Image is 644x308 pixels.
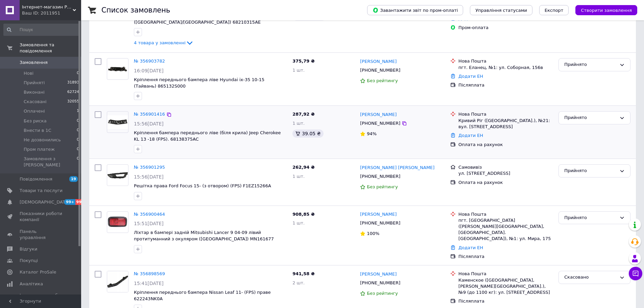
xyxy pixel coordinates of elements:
[64,199,75,205] span: 99+
[360,174,400,179] span: [PHONE_NUMBER]
[373,7,458,13] span: Завантажити звіт по пром-оплаті
[292,271,315,276] span: 941,58 ₴
[134,290,271,301] a: Кріплення переднього бампера Nissan Leaf 11- (FPS) праве 622243NK0A
[292,112,315,117] span: 287,92 ₴
[292,220,305,226] span: 1 шт.
[24,137,61,143] span: Не дозвонились
[458,118,553,130] div: Кривий Ріг ([GEOGRAPHIC_DATA].), №21: вул. [STREET_ADDRESS]
[360,165,434,171] a: [PERSON_NAME] [PERSON_NAME]
[134,40,186,45] span: 4 товара у замовленні
[107,211,128,233] a: Фото товару
[134,13,266,25] span: Молдинг переднього крила лівий Jeep Cherokee KL 13-18 ([GEOGRAPHIC_DATA]/[GEOGRAPHIC_DATA]) 68210...
[134,77,264,89] a: Кріплення переднього бампера ліве Hyundai ix-35 10-15 (Тайвань) 865132S000
[458,217,553,242] div: пгт. [GEOGRAPHIC_DATA] ([PERSON_NAME][GEOGRAPHIC_DATA], [GEOGRAPHIC_DATA]. [GEOGRAPHIC_DATA]), №1...
[367,5,463,15] button: Завантажити звіт по пром-оплаті
[20,229,63,241] span: Панель управління
[360,112,397,118] a: [PERSON_NAME]
[107,61,128,77] img: Фото товару
[475,8,527,13] span: Управління статусами
[77,127,79,134] span: 0
[101,6,170,14] h1: Список замовлень
[458,25,553,31] div: Пром-оплата
[24,89,45,95] span: Виконані
[458,271,553,277] div: Нова Пошта
[77,156,79,168] span: 0
[292,174,305,179] span: 1 шт.
[564,274,617,281] div: Скасовано
[20,199,70,205] span: [DEMOGRAPHIC_DATA]
[77,118,79,124] span: 0
[134,281,164,286] span: 15:41[DATE]
[134,130,281,142] a: Кріплення бампера переднього ліве (біля крила) Jeep Cherokee KL 13 -18 (FPS). 68138375AC
[69,176,78,182] span: 19
[292,165,315,170] span: 262,94 ₴
[458,170,553,176] div: ул. [STREET_ADDRESS]
[292,58,315,64] span: 375,79 ₴
[564,114,617,121] div: Прийнято
[564,167,617,174] div: Прийнято
[134,212,165,217] a: № 356900464
[470,5,532,15] button: Управління статусами
[20,211,63,223] span: Показники роботи компанії
[134,121,164,126] span: 15:56[DATE]
[107,271,128,292] a: Фото товару
[134,230,274,241] a: Ліхтар в бампері задній Mitsubishi Lancer 9 04-09 лівий протитуманний з окуляром ([GEOGRAPHIC_DAT...
[24,80,45,86] span: Прийняті
[20,258,38,264] span: Покупці
[75,199,87,205] span: 99+
[367,78,398,83] span: Без рейтингу
[24,127,51,134] span: Внести в 1С
[77,146,79,152] span: 0
[360,271,397,278] a: [PERSON_NAME]
[107,111,128,133] a: Фото товару
[360,220,400,226] span: [PHONE_NUMBER]
[134,58,165,64] a: № 356903782
[360,58,397,65] a: [PERSON_NAME]
[581,8,632,13] span: Створити замовлення
[367,291,398,296] span: Без рейтингу
[458,111,553,117] div: Нова Пошта
[458,254,553,260] div: Післяплата
[107,214,128,231] img: Фото товару
[292,121,305,126] span: 1 шт.
[134,174,164,180] span: 15:56[DATE]
[24,70,33,76] span: Нові
[107,164,128,186] a: Фото товару
[22,10,81,16] div: Ваш ID: 2011951
[292,280,305,285] span: 2 шт.
[458,211,553,217] div: Нова Пошта
[20,246,37,252] span: Відгуки
[134,40,194,45] a: 4 товара у замовленні
[539,5,569,15] button: Експорт
[458,245,483,250] a: Додати ЕН
[458,74,483,79] a: Додати ЕН
[20,292,63,305] span: Інструменти веб-майстра та SEO
[367,231,379,236] span: 100%
[458,142,553,148] div: Оплата на рахунок
[24,99,47,105] span: Скасовані
[24,108,45,114] span: Оплачені
[360,68,400,73] span: [PHONE_NUMBER]
[575,5,637,15] button: Створити замовлення
[360,280,400,285] span: [PHONE_NUMBER]
[292,68,305,73] span: 1 шт.
[360,121,400,126] span: [PHONE_NUMBER]
[564,214,617,221] div: Прийнято
[20,60,48,66] span: Замовлення
[107,167,128,183] img: Фото товару
[24,118,47,124] span: Без риска
[20,188,63,194] span: Товари та послуги
[458,58,553,64] div: Нова Пошта
[458,298,553,304] div: Післяплата
[107,58,128,80] a: Фото товару
[77,70,79,76] span: 0
[134,68,164,73] span: 16:09[DATE]
[545,8,564,13] span: Експорт
[458,277,553,296] div: Каменское ([GEOGRAPHIC_DATA], [PERSON_NAME][GEOGRAPHIC_DATA].), №9 (до 1100 кг): ул. [STREET_ADDR...
[107,271,128,292] img: Фото товару
[20,269,56,275] span: Каталог ProSale
[134,271,165,276] a: № 356898569
[292,129,323,138] div: 39.05 ₴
